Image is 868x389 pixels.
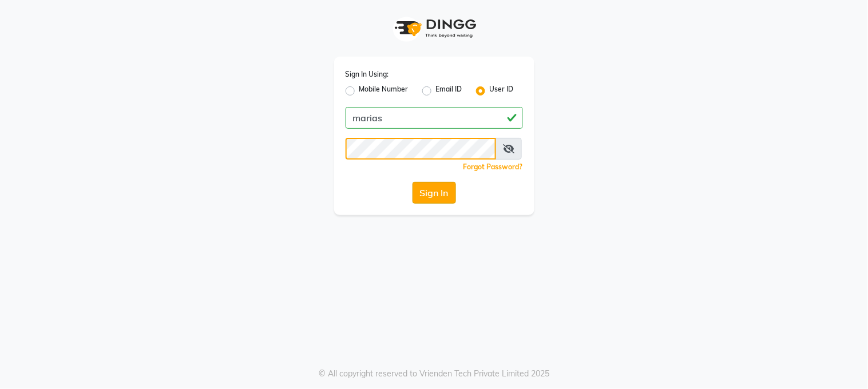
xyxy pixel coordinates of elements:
[389,11,480,45] img: logo1.svg
[359,84,409,98] label: Mobile Number
[436,84,462,98] label: Email ID
[346,138,497,160] input: Username
[346,107,523,129] input: Username
[346,69,389,80] label: Sign In Using:
[490,84,514,98] label: User ID
[413,182,456,204] button: Sign In
[463,162,523,171] a: Forgot Password?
